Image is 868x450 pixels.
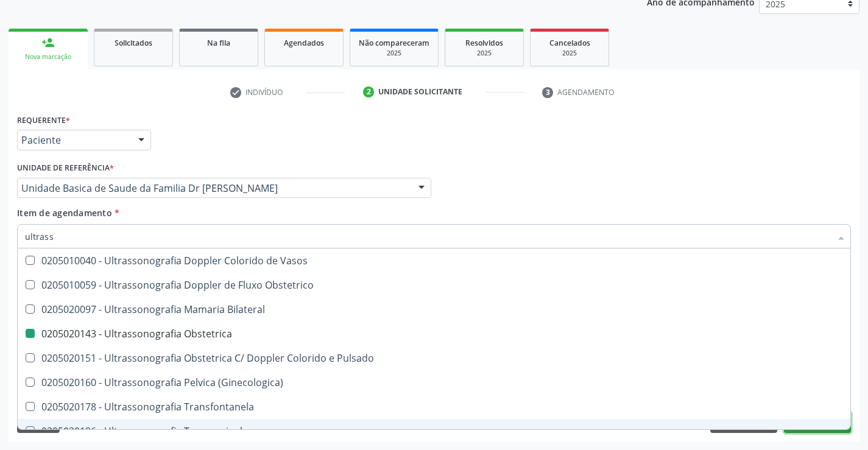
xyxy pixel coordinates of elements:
div: 2025 [359,49,429,58]
label: Requerente [17,111,70,130]
span: Item de agendamento [17,207,112,219]
span: Solicitados [115,38,152,48]
span: Agendados [284,38,324,48]
div: 0205020097 - Ultrassonografia Mamaria Bilateral [25,304,843,314]
div: 0205020151 - Ultrassonografia Obstetrica C/ Doppler Colorido e Pulsado [25,353,843,363]
span: Paciente [21,134,126,146]
label: Unidade de referência [17,159,114,178]
div: Unidade solicitante [378,86,462,97]
div: 0205010059 - Ultrassonografia Doppler de Fluxo Obstetrico [25,280,843,290]
div: 0205020178 - Ultrassonografia Transfontanela [25,402,843,412]
div: 0205020143 - Ultrassonografia Obstetrica [25,329,843,339]
span: Unidade Basica de Saude da Familia Dr [PERSON_NAME] [21,182,406,194]
input: Buscar por procedimentos [25,224,831,248]
div: 2025 [539,49,600,58]
div: 0205020160 - Ultrassonografia Pelvica (Ginecologica) [25,378,843,387]
div: 0205010040 - Ultrassonografia Doppler Colorido de Vasos [25,256,843,265]
span: Não compareceram [359,38,429,48]
div: person_add [41,36,55,49]
div: 2025 [454,49,515,58]
span: Cancelados [549,38,590,48]
div: Nova marcação [17,52,79,62]
div: 2 [363,86,374,97]
span: Resolvidos [465,38,503,48]
span: Na fila [207,38,230,48]
div: 0205020186 - Ultrassonografia Transvaginal [25,426,843,436]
